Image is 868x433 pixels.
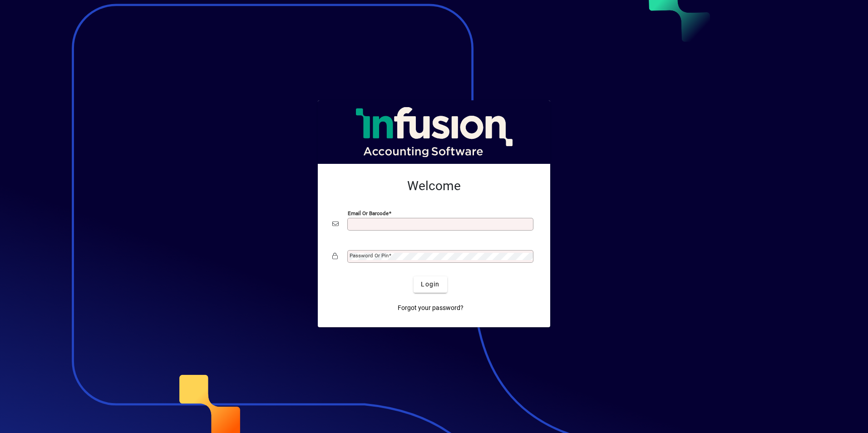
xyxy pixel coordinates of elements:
mat-label: Email or Barcode [348,210,389,216]
mat-label: Password or Pin [350,252,389,259]
h2: Welcome [332,178,536,194]
span: Login [421,280,439,289]
a: Forgot your password? [394,300,467,316]
button: Login [414,276,447,293]
span: Forgot your password? [398,303,464,313]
